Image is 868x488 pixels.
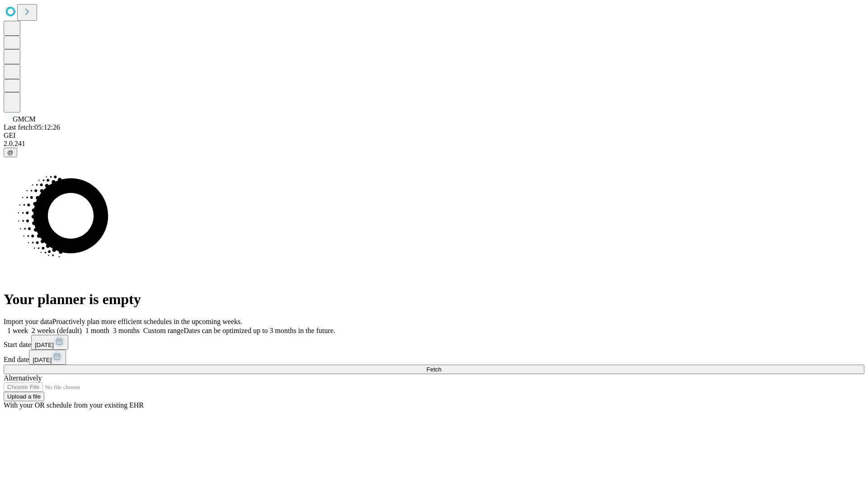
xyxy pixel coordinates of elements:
[35,342,54,348] span: [DATE]
[32,327,82,334] span: 2 weeks (default)
[4,350,864,365] div: End date
[85,327,109,334] span: 1 month
[4,318,52,325] span: Import your data
[7,149,14,156] span: @
[426,366,441,373] span: Fetch
[4,131,864,140] div: GEI
[113,327,140,334] span: 3 months
[4,401,144,409] span: With your OR schedule from your existing EHR
[33,357,52,363] span: [DATE]
[4,392,44,401] button: Upload a file
[31,335,68,350] button: [DATE]
[4,148,17,157] button: @
[4,335,864,350] div: Start date
[13,115,36,123] span: GMCM
[184,327,335,334] span: Dates can be optimized up to 3 months in the future.
[4,374,42,382] span: Alternatively
[4,140,864,148] div: 2.0.241
[4,291,864,308] h1: Your planner is empty
[52,318,242,325] span: Proactively plan more efficient schedules in the upcoming weeks.
[7,327,28,334] span: 1 week
[4,365,864,374] button: Fetch
[29,350,66,365] button: [DATE]
[143,327,184,334] span: Custom range
[4,123,60,131] span: Last fetch: 05:12:26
